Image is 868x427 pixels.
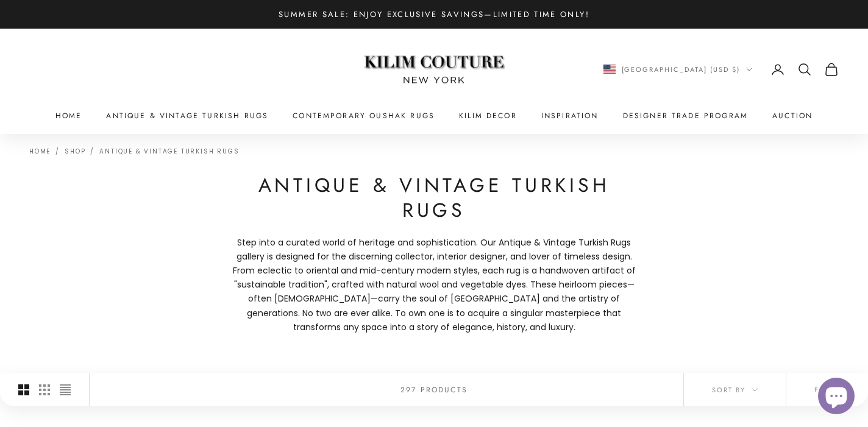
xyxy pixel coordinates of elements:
a: Home [55,110,82,122]
a: Antique & Vintage Turkish Rugs [99,147,239,156]
span: [GEOGRAPHIC_DATA] (USD $) [622,64,741,75]
img: Logo of Kilim Couture New York [358,41,510,99]
a: Contemporary Oushak Rugs [293,110,435,122]
p: 297 products [400,384,468,396]
button: Filter [786,373,868,406]
button: Switch to larger product images [18,373,29,406]
button: Switch to compact product images [60,373,71,406]
nav: Primary navigation [29,110,839,122]
p: Summer Sale: Enjoy Exclusive Savings—Limited Time Only! [279,8,589,21]
button: Change country or currency [603,64,753,75]
inbox-online-store-chat: Shopify online store chat [814,378,858,417]
nav: Breadcrumb [29,146,239,155]
button: Switch to smaller product images [39,373,50,406]
a: Inspiration [541,110,599,122]
span: Sort by [712,384,758,395]
summary: Kilim Decor [459,110,517,122]
a: Shop [65,147,85,156]
nav: Secondary navigation [603,62,839,77]
img: United States [603,65,616,74]
p: Step into a curated world of heritage and sophistication. Our Antique & Vintage Turkish Rugs gall... [227,236,641,334]
a: Antique & Vintage Turkish Rugs [106,110,268,122]
button: Sort by [684,373,786,406]
h1: Antique & Vintage Turkish Rugs [227,173,641,224]
a: Auction [772,110,813,122]
a: Designer Trade Program [623,110,749,122]
a: Home [29,147,51,156]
